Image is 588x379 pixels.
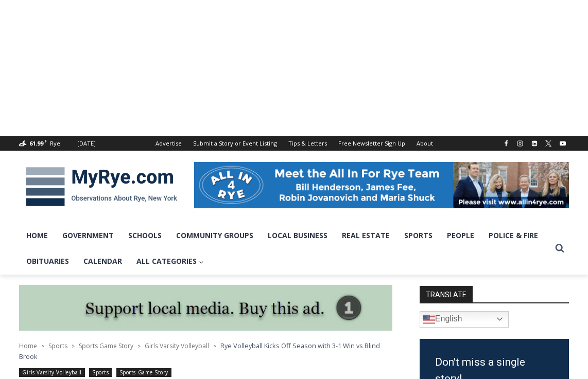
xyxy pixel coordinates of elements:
[440,223,481,248] a: People
[121,223,169,248] a: Schools
[129,248,211,274] a: All Categories
[29,139,43,147] span: 61.99
[19,340,392,362] nav: Breadcrumbs
[48,341,67,350] a: Sports
[19,223,55,248] a: Home
[77,139,96,148] div: [DATE]
[194,162,569,208] img: All in for Rye
[481,223,545,248] a: Police & Fire
[411,136,439,151] a: About
[150,136,187,151] a: Advertise
[89,368,112,377] a: Sports
[55,223,121,248] a: Government
[420,286,473,302] strong: TRANSLATE
[550,239,569,258] button: View Search Form
[261,223,335,248] a: Local Business
[528,137,541,150] a: Linkedin
[50,139,60,148] div: Rye
[19,160,184,213] img: MyRye.com
[423,313,435,326] img: en
[19,368,85,377] a: Girls Varsity Volleyball
[283,136,333,151] a: Tips & Letters
[514,137,526,150] a: Instagram
[19,341,380,360] span: Rye Volleyball Kicks Off Season with 3-1 Win vs Blind Brook
[79,341,133,350] a: Sports Game Story
[72,342,75,350] span: >
[19,341,37,350] a: Home
[420,311,509,328] a: English
[19,248,76,274] a: Obituaries
[335,223,397,248] a: Real Estate
[45,138,47,143] span: F
[333,136,411,151] a: Free Newsletter Sign Up
[76,248,129,274] a: Calendar
[19,285,392,331] img: support local media, buy this ad
[213,342,216,350] span: >
[500,137,512,150] a: Facebook
[136,256,204,267] span: All Categories
[397,223,440,248] a: Sports
[19,223,550,275] nav: Primary Navigation
[542,137,555,150] a: X
[187,136,283,151] a: Submit a Story or Event Listing
[137,342,141,350] span: >
[116,368,171,377] a: Sports Game Story
[169,223,261,248] a: Community Groups
[150,136,439,151] nav: Secondary Navigation
[557,137,569,150] a: YouTube
[41,342,44,350] span: >
[145,341,209,350] a: Girls Varsity Volleyball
